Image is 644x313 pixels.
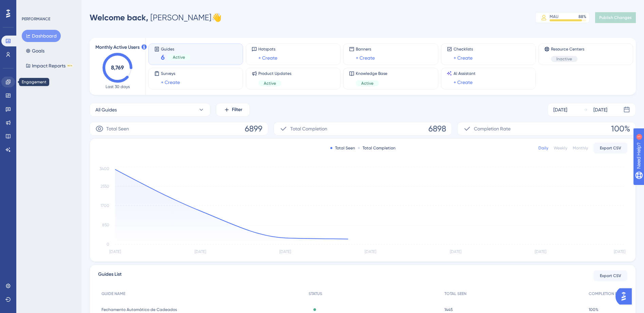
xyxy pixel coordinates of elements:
span: Hotspots [258,46,277,52]
span: Active [361,81,373,86]
span: Resource Centers [551,46,584,52]
tspan: [DATE] [109,249,121,254]
tspan: 0 [107,242,109,247]
button: Goals [22,45,49,57]
span: Completion Rate [474,125,511,133]
div: Total Seen [330,145,355,151]
div: [DATE] [593,106,607,114]
tspan: 1700 [100,203,109,208]
span: TOTAL SEEN [444,291,466,296]
span: 6899 [245,123,262,134]
span: All Guides [95,106,117,114]
span: Guides [161,46,190,51]
a: + Create [258,54,277,62]
span: Monthly Active Users [95,43,140,51]
span: Total Completion [290,125,327,133]
div: 88 % [578,14,586,19]
span: Welcome back, [90,13,148,22]
span: Guides List [98,270,122,281]
iframe: UserGuiding AI Assistant Launcher [615,286,636,307]
div: [DATE] [553,106,567,114]
button: Export CSV [593,143,627,153]
span: Export CSV [600,145,621,151]
tspan: [DATE] [279,249,291,254]
tspan: [DATE] [450,249,461,254]
div: MAU [550,14,558,19]
a: + Create [454,78,473,86]
div: BETA [67,64,73,67]
tspan: [DATE] [535,249,546,254]
span: Last 30 days [106,84,130,89]
span: STATUS [309,291,322,296]
a: + Create [356,54,375,62]
button: Export CSV [593,270,627,281]
span: Export CSV [600,273,621,278]
span: 6 [161,53,165,62]
button: Impact ReportsBETA [22,60,77,72]
tspan: 3400 [99,166,109,171]
span: Filter [232,106,242,114]
a: + Create [161,78,180,86]
button: Dashboard [22,30,61,42]
span: 1445 [444,307,453,312]
div: Total Completion [358,145,395,151]
div: Daily [538,145,548,151]
tspan: 850 [102,223,109,227]
span: Active [264,81,276,86]
div: PERFORMANCE [22,16,50,22]
span: Product Updates [258,71,291,76]
span: GUIDE NAME [102,291,125,296]
span: Knowledge Base [356,71,387,76]
tspan: [DATE] [365,249,376,254]
span: 6898 [428,123,446,134]
span: Need Help? [16,2,42,10]
span: Checklists [454,46,473,52]
div: [PERSON_NAME] 👋 [90,12,222,23]
span: Publish Changes [599,15,632,20]
tspan: 2550 [100,184,109,189]
span: Banners [356,46,375,52]
text: 8,769 [111,64,124,71]
span: 100% [589,307,599,312]
span: AI Assistant [454,71,476,76]
span: 100% [611,123,630,134]
span: Active [173,55,185,60]
div: Weekly [554,145,567,151]
div: Monthly [573,145,588,151]
tspan: [DATE] [614,249,625,254]
div: 1 [47,3,49,9]
button: Filter [216,103,250,117]
a: + Create [454,54,473,62]
button: Publish Changes [595,12,636,23]
span: Fechamento Automático de Cadeados [102,307,177,312]
tspan: [DATE] [195,249,206,254]
span: Inactive [556,56,572,62]
span: COMPLETION RATE [589,291,624,296]
span: Total Seen [106,125,129,133]
span: Surveys [161,71,180,76]
button: All Guides [90,103,210,117]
